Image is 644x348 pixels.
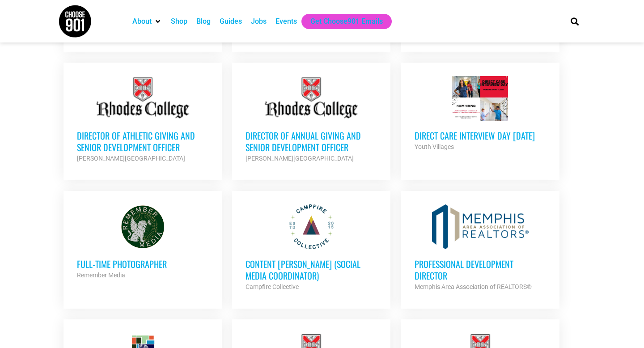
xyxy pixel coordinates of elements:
a: Jobs [251,16,267,27]
strong: Remember Media [77,272,125,279]
strong: Youth Villages [415,143,454,150]
h3: Director of Athletic Giving and Senior Development Officer [77,130,208,153]
strong: [PERSON_NAME][GEOGRAPHIC_DATA] [246,155,354,162]
h3: Direct Care Interview Day [DATE] [415,130,546,141]
div: About [128,14,166,29]
a: Professional Development Director Memphis Area Association of REALTORS® [401,191,559,306]
strong: Campfire Collective [246,283,299,290]
a: Guides [220,16,242,27]
a: Direct Care Interview Day [DATE] Youth Villages [401,63,559,166]
strong: Memphis Area Association of REALTORS® [415,283,532,290]
a: About [132,16,152,27]
nav: Main nav [128,14,555,29]
h3: Director of Annual Giving and Senior Development Officer [246,130,377,153]
strong: [PERSON_NAME][GEOGRAPHIC_DATA] [77,155,185,162]
a: Events [275,16,297,27]
h3: Full-Time Photographer [77,258,208,270]
a: Content [PERSON_NAME] (Social Media Coordinator) Campfire Collective [232,191,390,306]
a: Director of Annual Giving and Senior Development Officer [PERSON_NAME][GEOGRAPHIC_DATA] [232,63,390,177]
a: Shop [171,16,187,27]
div: Search [568,14,582,29]
h3: Professional Development Director [415,258,546,281]
h3: Content [PERSON_NAME] (Social Media Coordinator) [246,258,377,281]
a: Director of Athletic Giving and Senior Development Officer [PERSON_NAME][GEOGRAPHIC_DATA] [64,63,222,177]
a: Blog [196,16,211,27]
a: Get Choose901 Emails [310,16,383,27]
a: Full-Time Photographer Remember Media [64,191,222,294]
